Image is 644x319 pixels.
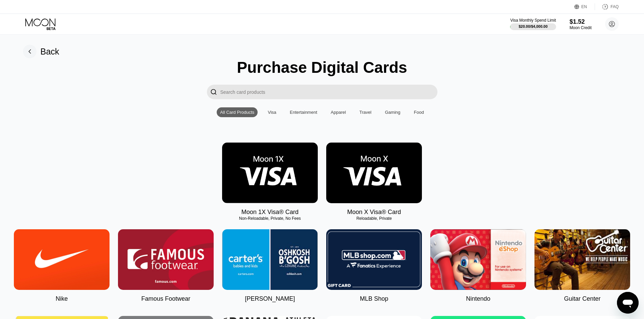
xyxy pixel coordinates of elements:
input: Search card products [220,85,437,99]
div: Back [41,47,59,57]
div: [PERSON_NAME] [245,295,295,302]
div: Nintendo [466,295,490,302]
div: FAQ [611,4,619,9]
div: EN [581,4,587,9]
div: Gaming [385,110,401,115]
div: Travel [356,107,375,117]
div: Visa [264,107,280,117]
div: Food [410,107,427,117]
div: MLB Shop [360,295,388,302]
div:  [207,85,220,99]
div: $1.52 [570,18,592,25]
div: Moon Credit [570,25,592,30]
div: Food [414,110,424,115]
div: Nike [55,295,68,302]
div: Guitar Center [564,295,600,302]
div: Visa [268,110,276,115]
div: Entertainment [286,107,320,117]
iframe: Button to launch messaging window [617,292,639,314]
div: $1.52Moon Credit [570,18,592,30]
div: Reloadable, Private [326,216,422,221]
div: Moon X Visa® Card [347,209,401,216]
div: Entertainment [290,110,317,115]
div: All Card Products [217,107,258,117]
div: Purchase Digital Cards [237,58,407,77]
div: Gaming [382,107,404,117]
div:  [210,88,217,96]
div: Apparel [327,107,349,117]
div: All Card Products [220,110,254,115]
div: FAQ [595,3,619,10]
div: Travel [359,110,372,115]
div: Non-Reloadable, Private, No Fees [222,216,318,221]
div: Famous Footwear [141,295,190,302]
div: $20.00 / $4,000.00 [519,24,548,28]
div: Back [23,45,59,58]
div: Moon 1X Visa® Card [241,209,299,216]
div: Visa Monthly Spend Limit [510,18,556,23]
div: Visa Monthly Spend Limit$20.00/$4,000.00 [510,18,556,30]
div: Apparel [331,110,346,115]
div: EN [574,3,595,10]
